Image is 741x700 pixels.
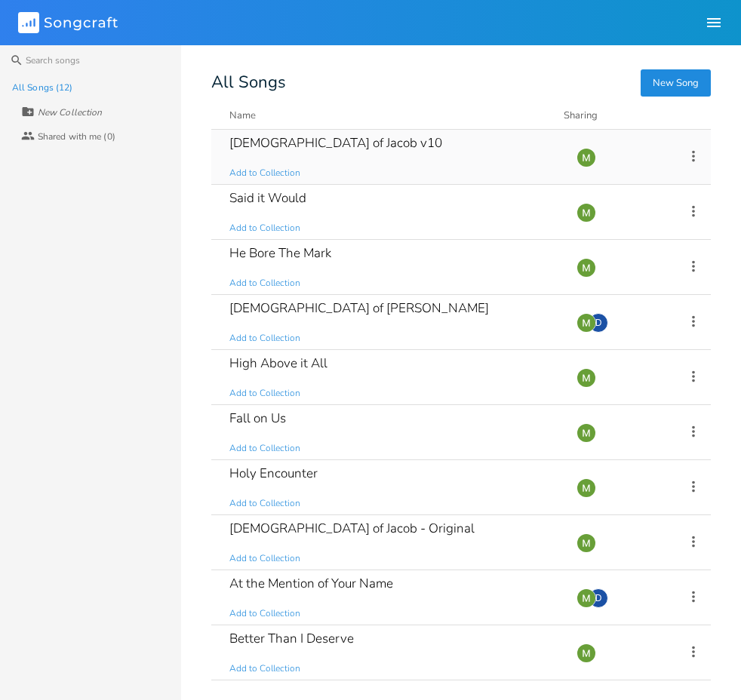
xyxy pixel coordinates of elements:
span: Add to Collection [229,552,300,565]
button: New Song [641,69,711,97]
img: Mik Sivak [577,203,596,223]
div: Said it Would [229,192,306,204]
span: Add to Collection [229,497,300,510]
img: Mik Sivak [577,258,596,278]
div: All Songs [211,75,711,90]
button: Name [229,108,546,123]
span: Add to Collection [229,442,300,455]
div: Shared with me (0) [38,132,115,141]
span: Add to Collection [229,222,300,235]
div: Name [229,109,256,122]
div: [DEMOGRAPHIC_DATA] of Jacob - Original [229,522,475,535]
div: [DEMOGRAPHIC_DATA] of [PERSON_NAME] [229,302,489,315]
div: Better Than I Deserve [229,632,354,645]
div: [DEMOGRAPHIC_DATA] of Jacob v10 [229,137,442,149]
div: David Jones [589,588,608,608]
img: Mik Sivak [577,368,596,388]
img: Mik Sivak [577,478,596,498]
span: Add to Collection [229,387,300,400]
div: Fall on Us [229,412,286,425]
span: Add to Collection [229,277,300,290]
span: Add to Collection [229,332,300,345]
div: New Collection [38,108,102,117]
img: Mik Sivak [577,423,596,443]
span: Add to Collection [229,662,300,675]
div: David Jones [589,313,608,333]
div: High Above it All [229,357,327,370]
span: Add to Collection [229,607,300,620]
img: Mik Sivak [577,588,596,608]
img: Mik Sivak [577,533,596,553]
span: Add to Collection [229,167,300,180]
div: Sharing [564,108,654,123]
div: He Bore The Mark [229,247,331,259]
div: At the Mention of Your Name [229,577,393,590]
img: Mik Sivak [577,148,596,167]
img: Mik Sivak [577,313,596,333]
img: Mik Sivak [577,643,596,663]
div: [DATE] [229,687,269,700]
div: Holy Encounter [229,467,318,480]
div: All Songs (12) [12,83,72,92]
